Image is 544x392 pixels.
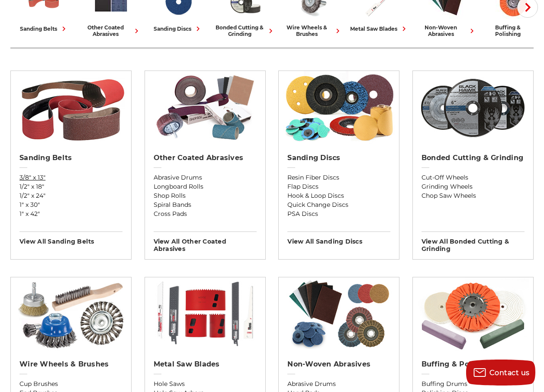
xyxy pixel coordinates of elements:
[15,71,127,145] img: Sanding Belts
[154,231,257,253] h3: View All other coated abrasives
[154,360,257,369] h2: Metal Saw Blades
[154,200,257,209] a: Spiral Bands
[81,24,141,37] div: other coated abrasives
[154,24,203,33] div: sanding discs
[154,182,257,191] a: Longboard Rolls
[215,24,275,37] div: bonded cutting & grinding
[15,277,127,351] img: Wire Wheels & Brushes
[149,71,261,145] img: Other Coated Abrasives
[154,379,257,389] a: Hole Saws
[287,379,390,389] a: Abrasive Drums
[422,182,525,191] a: Grinding Wheels
[287,191,390,200] a: Hook & Loop Discs
[287,173,390,182] a: Resin Fiber Discs
[154,209,257,218] a: Cross Pads
[350,24,409,33] div: metal saw blades
[19,231,122,245] h3: View All sanding belts
[422,173,525,182] a: Cut-Off Wheels
[19,182,122,191] a: 1/2" x 18"
[287,154,390,162] h2: Sanding Discs
[19,360,122,369] h2: Wire Wheels & Brushes
[154,154,257,162] h2: Other Coated Abrasives
[20,24,68,33] div: sanding belts
[19,379,122,389] a: Cup Brushes
[19,173,122,182] a: 3/8" x 13"
[422,360,525,369] h2: Buffing & Polishing
[422,231,525,253] h3: View All bonded cutting & grinding
[417,277,529,351] img: Buffing & Polishing
[287,231,390,245] h3: View All sanding discs
[19,154,122,162] h2: Sanding Belts
[287,182,390,191] a: Flap Discs
[489,369,530,377] span: Contact us
[417,71,529,145] img: Bonded Cutting & Grinding
[19,191,122,200] a: 1/2" x 24"
[19,200,122,209] a: 1" x 30"
[19,209,122,218] a: 1" x 42"
[422,379,525,389] a: Buffing Drums
[287,209,390,218] a: PSA Discs
[466,360,535,386] button: Contact us
[282,24,342,37] div: wire wheels & brushes
[416,24,476,37] div: non-woven abrasives
[149,277,261,351] img: Metal Saw Blades
[283,277,395,351] img: Non-woven Abrasives
[287,200,390,209] a: Quick Change Discs
[154,191,257,200] a: Shop Rolls
[422,191,525,200] a: Chop Saw Wheels
[483,24,544,37] div: buffing & polishing
[287,360,390,369] h2: Non-woven Abrasives
[154,173,257,182] a: Abrasive Drums
[422,154,525,162] h2: Bonded Cutting & Grinding
[283,71,395,145] img: Sanding Discs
